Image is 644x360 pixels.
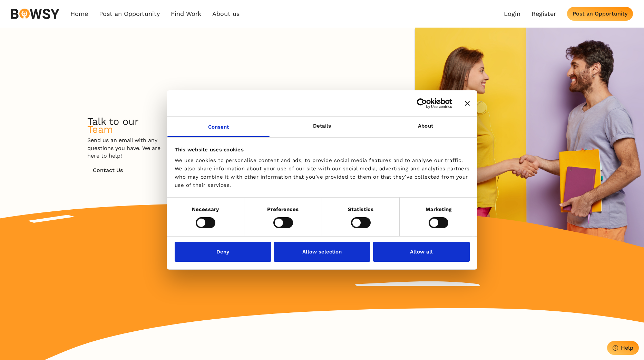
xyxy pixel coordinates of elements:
[175,242,271,262] button: Deny
[175,145,470,153] div: This website uses cookies
[87,137,163,160] p: Send us an email with any questions you have. We are here to help!
[270,117,374,137] a: Details
[573,10,627,17] div: Post an Opportunity
[373,242,470,262] button: Allow all
[567,7,633,21] button: Post an Opportunity
[348,206,373,212] strong: Statistics
[192,206,219,212] strong: Necessary
[621,344,633,351] div: Help
[87,123,113,135] span: Team
[11,9,59,19] img: svg%3e
[531,10,556,18] a: Register
[374,117,477,137] a: About
[504,10,520,18] a: Login
[465,101,470,106] button: Close banner
[70,10,88,18] a: Home
[607,341,639,355] button: Help
[413,28,644,267] img: Happy Groupmates
[93,167,123,173] div: Contact Us
[274,242,370,262] button: Allow selection
[87,118,139,133] h1: Talk to our
[267,206,299,212] strong: Preferences
[167,117,270,137] a: Consent
[426,206,452,212] strong: Marketing
[392,98,452,108] a: Usercentrics Cookiebot - opens in a new window
[175,156,470,189] div: We use cookies to personalise content and ads, to provide social media features and to analyse ou...
[87,163,128,177] button: Contact Us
